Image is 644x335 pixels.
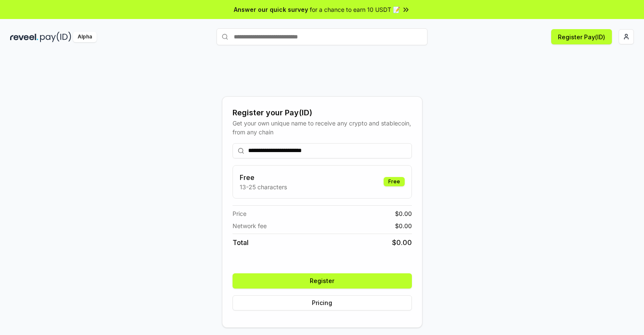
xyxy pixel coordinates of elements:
[551,29,612,44] button: Register Pay(ID)
[233,107,412,119] div: Register your Pay(ID)
[233,119,412,136] div: Get your own unique name to receive any crypto and stablecoin, from any chain
[73,32,97,42] div: Alpha
[233,273,412,289] button: Register
[40,32,71,42] img: pay_id
[234,5,308,14] span: Answer our quick survey
[10,32,38,42] img: reveel_dark
[233,295,412,310] button: Pricing
[240,172,287,182] h3: Free
[395,209,412,218] span: $ 0.00
[233,221,267,230] span: Network fee
[233,209,246,218] span: Price
[384,177,405,186] div: Free
[310,5,400,14] span: for a chance to earn 10 USDT 📝
[240,182,287,191] p: 13-25 characters
[233,237,249,248] span: Total
[395,221,412,230] span: $ 0.00
[392,237,412,248] span: $ 0.00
